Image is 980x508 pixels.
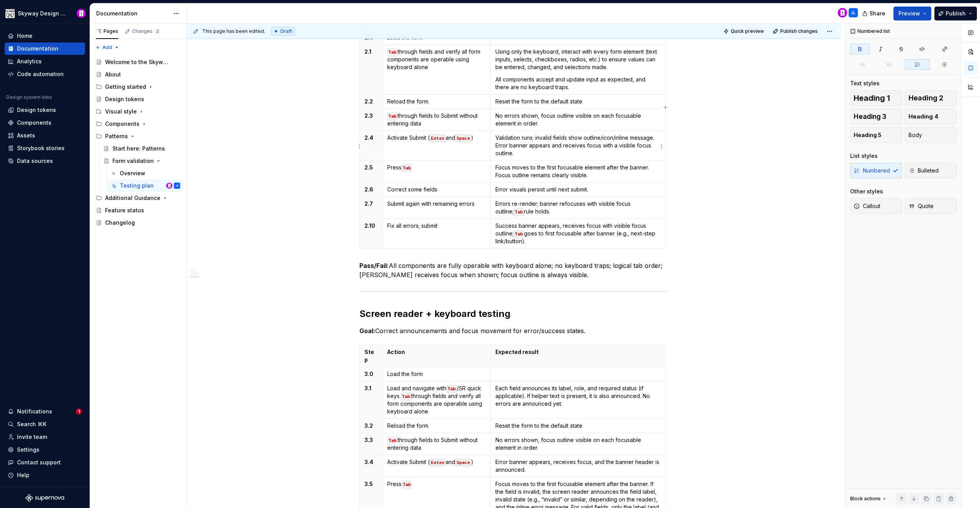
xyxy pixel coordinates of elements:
[281,28,292,34] span: Draft
[93,56,183,68] a: Welcome to the Skyway Design System!
[446,385,457,393] code: Tab
[495,348,661,356] p: Expected result
[854,131,881,139] span: Heading 5
[364,112,378,120] p: 2.3
[838,8,847,17] img: Bobby Davis
[387,437,398,445] code: Tab
[387,48,486,71] p: through fields and verify all form components are operable using keyboard alone
[364,480,378,488] p: 3.5
[17,106,56,114] div: Design tokens
[850,109,902,124] button: Heading 3
[387,186,486,193] p: Correct some fields
[5,469,85,481] button: Help
[854,113,886,120] span: Heading 3
[495,98,661,105] p: Reset the form to the default state
[112,157,154,165] div: Form validation
[17,132,35,139] div: Assets
[5,431,85,443] a: Invite team
[495,164,661,179] p: Focus moves to the first focusable element after the banner. Focus outline remains clearly visible.
[105,83,146,91] div: Getting started
[105,95,144,103] div: Design tokens
[905,90,957,106] button: Heading 2
[107,167,183,179] a: Overview
[387,348,486,356] p: Action
[120,182,154,190] div: Testing plan
[850,127,902,143] button: Heading 5
[77,9,86,18] img: Bobby Davis
[387,164,486,171] p: Press
[387,48,398,56] code: Tab
[387,200,486,208] p: Submit again with remaining errors
[5,405,85,418] button: Notifications1
[946,10,966,17] span: Publish
[850,90,902,106] button: Heading 1
[17,144,65,152] div: Storybook stories
[102,44,112,51] span: Add
[5,456,85,469] button: Contact support
[771,26,821,37] button: Publish changes
[905,198,957,214] button: Quote
[495,76,661,91] p: All components accept and update input as expected, and there are no keyboard traps.
[854,202,880,210] span: Callout
[401,393,411,401] code: Tab
[6,94,52,100] div: Design system data
[850,493,888,504] div: Block actions
[5,129,85,142] a: Assets
[495,384,661,408] p: Each field announces its label, role, and required status (if applicable). If helper text is pres...
[359,262,389,269] strong: Pass/Fail:
[5,9,15,18] img: 7d2f9795-fa08-4624-9490-5a3f7218a56a.png
[495,422,661,430] p: Reset the form to the default state
[176,182,179,190] div: JL
[132,28,160,34] div: Changes
[858,7,890,20] button: Share
[17,446,39,454] div: Settings
[17,32,32,40] div: Home
[93,192,183,204] div: Additional Guidance
[359,261,669,279] p: All components are fully operable with keyboard alone; no keyboard traps; logical tab order; [PER...
[76,408,82,415] span: 1
[93,56,183,229] div: Page tree
[5,142,85,154] a: Storybook stories
[854,94,890,102] span: Heading 1
[893,7,931,20] button: Preview
[514,230,524,238] code: Tab
[96,28,118,34] div: Pages
[909,167,939,174] span: Bulleted
[5,55,85,68] a: Analytics
[17,459,61,466] div: Contact support
[387,112,486,127] p: through fields to Submit without entering data
[721,26,767,37] button: Quick preview
[100,142,183,155] a: Start here: Patterns
[93,81,183,93] div: Getting started
[495,186,661,193] p: Error visuals persist until next submit.
[93,42,122,53] button: Add
[387,98,486,105] p: Reload the form.
[455,134,471,142] code: Space
[430,459,446,467] code: Enter
[364,98,378,105] p: 2.2
[96,10,169,17] div: Documentation
[93,105,183,118] div: Visual style
[5,68,85,80] a: Code automation
[154,28,160,34] span: 2
[17,420,46,428] div: Search ⌘K
[364,48,378,56] p: 2.1
[364,134,378,142] p: 2.4
[909,113,938,120] span: Heading 4
[17,70,64,78] div: Code automation
[387,370,486,378] p: Load the form
[909,202,934,210] span: Quote
[898,10,920,17] span: Preview
[495,458,661,474] p: Error banner appears, receives focus, and the banner header is announced.
[495,222,661,245] p: Success banner appears, receives focus with visible focus outline; goes to first focusable after ...
[905,127,957,143] button: Body
[17,58,42,65] div: Analytics
[105,120,140,128] div: Components
[934,7,977,20] button: Publish
[364,200,378,208] p: 2.7
[495,112,661,127] p: No errors shown, focus outline visible on each focusable element in order.
[93,68,183,81] a: About
[105,194,160,202] div: Additional Guidance
[93,204,183,217] a: Feature status
[909,94,943,102] span: Heading 2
